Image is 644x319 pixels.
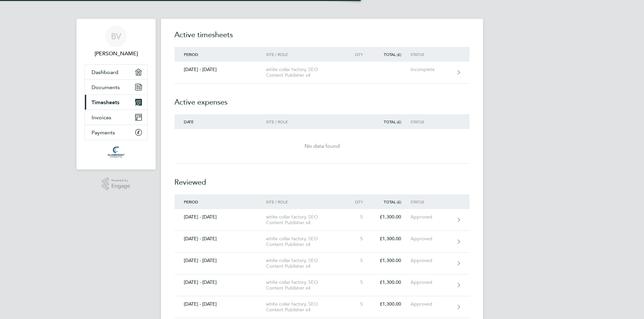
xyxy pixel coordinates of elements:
[343,214,372,220] div: 5
[174,119,266,124] div: Date
[372,119,411,124] div: Total (£)
[411,258,452,263] div: Approved
[174,236,266,242] div: [DATE] - [DATE]
[266,119,343,124] div: Site / Role
[174,279,266,285] div: [DATE] - [DATE]
[85,125,147,140] a: Payments
[85,50,148,58] span: Baldeep Virdee
[174,214,266,220] div: [DATE] - [DATE]
[174,29,470,47] h2: Active timesheets
[184,199,198,204] span: Period
[184,52,198,57] span: Period
[174,62,470,83] a: [DATE] - [DATE]white collar factory, SEO Content Publisher x4Incomplete
[174,253,470,274] a: [DATE] - [DATE]white collar factory, SEO Content Publisher x45£1,300.00Approved
[266,301,343,313] div: white collar factory, SEO Content Publisher x4
[85,110,147,125] a: Invoices
[174,274,470,296] a: [DATE] - [DATE]white collar factory, SEO Content Publisher x45£1,300.00Approved
[85,25,148,58] a: BV[PERSON_NAME]
[92,129,115,136] span: Payments
[372,214,411,220] div: £1,300.00
[85,95,147,110] a: Timesheets
[102,178,130,190] a: Powered byEngage
[411,301,452,307] div: Approved
[85,147,148,157] a: Go to home page
[343,279,372,285] div: 5
[411,199,452,204] div: Status
[92,84,120,90] span: Documents
[174,296,470,318] a: [DATE] - [DATE]white collar factory, SEO Content Publisher x45£1,300.00Approved
[266,214,343,226] div: white collar factory, SEO Content Publisher x4
[411,52,452,57] div: Status
[266,67,343,78] div: white collar factory, SEO Content Publisher x4
[343,258,372,263] div: 5
[111,32,121,41] span: BV
[372,279,411,285] div: £1,300.00
[92,99,119,106] span: Timesheets
[266,258,343,269] div: white collar factory, SEO Content Publisher x4
[266,236,343,247] div: white collar factory, SEO Content Publisher x4
[174,301,266,307] div: [DATE] - [DATE]
[372,52,411,57] div: Total (£)
[372,236,411,242] div: £1,300.00
[174,83,470,114] h2: Active expenses
[174,258,266,263] div: [DATE] - [DATE]
[174,164,470,194] h2: Reviewed
[111,178,130,183] span: Powered by
[411,214,452,220] div: Approved
[266,199,343,204] div: Site / Role
[372,301,411,307] div: £1,300.00
[411,236,452,242] div: Approved
[76,19,156,170] nav: Main navigation
[111,183,130,189] span: Engage
[85,65,147,79] a: Dashboard
[108,147,124,157] img: claremontconsulting1-logo-retina.png
[411,119,452,124] div: Status
[411,279,452,285] div: Approved
[343,199,372,204] div: Qty
[411,67,452,72] div: Incomplete
[174,231,470,253] a: [DATE] - [DATE]white collar factory, SEO Content Publisher x45£1,300.00Approved
[372,258,411,263] div: £1,300.00
[174,142,470,150] div: No data found
[92,69,118,75] span: Dashboard
[92,114,111,121] span: Invoices
[343,52,372,57] div: Qty
[343,236,372,242] div: 5
[343,301,372,307] div: 5
[372,199,411,204] div: Total (£)
[266,52,343,57] div: Site / Role
[174,209,470,231] a: [DATE] - [DATE]white collar factory, SEO Content Publisher x45£1,300.00Approved
[85,80,147,94] a: Documents
[174,67,266,72] div: [DATE] - [DATE]
[266,279,343,291] div: white collar factory, SEO Content Publisher x4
